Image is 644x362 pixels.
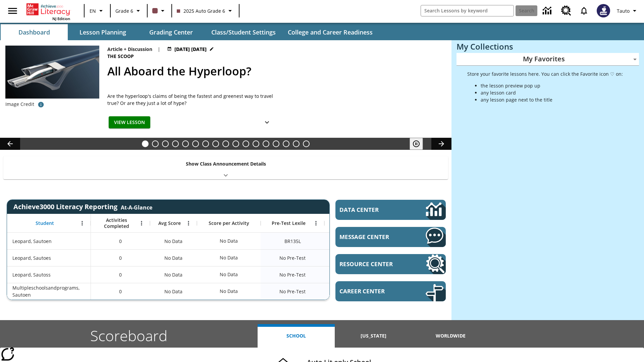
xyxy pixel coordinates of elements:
button: College and Career Readiness [282,24,378,40]
p: Image Credit [5,101,34,108]
span: [DATE] [DATE] [174,46,207,53]
span: Multipleschoolsandprograms, Sautoen [12,284,87,298]
div: No Data, Leopard, Sautoes [150,249,197,266]
span: 0 [119,238,122,245]
span: Avg Score [158,220,181,226]
div: No Data, Leopard, Sautoen [216,234,241,248]
li: any lesson card [481,89,623,96]
span: Achieve3000 Literacy Reporting [13,202,152,211]
span: Message Center [339,233,406,241]
span: No Pre-Test, Leopard, Sautoes [279,254,306,261]
div: No Data, Leopard, Sautoes [216,251,241,264]
button: Slide 13 Cooking Up Native Traditions [263,140,269,147]
div: At-A-Glance [121,202,152,211]
span: Score per Activity [209,220,249,226]
button: [US_STATE] [335,324,412,348]
div: Home [26,2,70,21]
button: Grading Center [138,24,205,40]
button: Slide 1 All Aboard the Hyperloop? [142,140,149,147]
p: Show Class Announcement Details [186,160,266,167]
span: Activities Completed [94,217,139,229]
span: Leopard, Sautoss [12,271,51,278]
span: Beginning reader 135 Lexile, Leopard, Sautoen [284,238,301,245]
button: Lesson Planning [69,24,136,40]
button: Slide 16 Point of View [293,140,300,147]
a: Data Center [539,2,557,20]
span: Leopard, Sautoen [12,238,52,245]
div: No Data, Leopard, Sautoes [324,249,388,266]
button: Worldwide [412,324,489,348]
a: Resource Center, Will open in new tab [557,2,575,20]
span: Grade 6 [115,7,133,14]
span: No Data [161,268,186,282]
button: Lesson carousel, Next [431,138,451,150]
button: Slide 11 Pre-release lesson [243,140,249,147]
div: Are the hyperloop's claims of being the fastest and greenest way to travel true? Or are they just... [107,93,275,107]
button: Slide 12 Career Lesson [253,140,259,147]
span: 0 [119,254,122,261]
a: Message Center [335,227,446,247]
span: No Data [161,251,186,265]
p: Store your favorite lessons here. You can click the Favorite icon ♡ on: [467,70,623,77]
button: Slide 3 Dirty Jobs Kids Had To Do [162,140,169,147]
img: Artist rendering of Hyperloop TT vehicle entering a tunnel [5,46,99,99]
div: Pause [410,138,430,150]
button: School [258,324,335,348]
button: Slide 10 Mixed Practice: Citing Evidence [232,140,239,147]
span: EN [90,7,96,14]
button: Slide 9 The Invasion of the Free CD [222,140,229,147]
div: 0, Leopard, Sautoes [91,249,150,266]
span: Resource Center [339,260,406,268]
span: 0 [119,288,122,295]
div: 0, Leopard, Sautoss [91,266,150,283]
button: Slide 14 Hooray for Constitution Day! [273,140,279,147]
button: Slide 15 Remembering Justice O'Connor [283,140,289,147]
button: Slide 6 Solar Power to the People [192,140,199,147]
span: Leopard, Sautoes [12,254,51,261]
div: No Data, Leopard, Sautoss [150,266,197,283]
button: Select a new avatar [593,2,614,19]
button: Class/Student Settings [206,24,281,40]
a: Home [26,3,70,16]
div: No Data, Leopard, Sautoen [150,233,197,249]
h2: All Aboard the Hyperloop? [107,63,443,80]
a: Notifications [575,2,593,19]
button: Pause [410,138,423,150]
span: Tauto [617,7,630,14]
button: Open Menu [311,218,321,228]
div: No Data, Multipleschoolsandprograms, Sautoen [150,283,197,300]
button: Slide 5 The Last Homesteaders [182,140,189,147]
a: Data Center [335,200,446,220]
span: Pre-Test Lexile [272,220,306,226]
button: Slide 7 Attack of the Terrifying Tomatoes [202,140,209,147]
div: No Data, Leopard, Sautoss [324,266,388,283]
div: 0, Multipleschoolsandprograms, Sautoen [91,283,150,300]
div: No Data, Leopard, Sautoss [216,268,241,281]
span: 0 [119,271,122,278]
button: Photo credit: Hyperloop Transportation Technologies [34,99,48,111]
button: Show Details [260,116,274,129]
span: No Data [161,234,186,248]
img: Avatar [597,4,610,17]
button: Grade: Grade 6, Select a grade [113,5,145,17]
button: Language: EN, Select a language [87,5,108,17]
button: Open Menu [137,218,147,228]
button: Open Menu [77,218,87,228]
span: Student [36,220,54,226]
div: 0, Leopard, Sautoen [91,233,150,249]
h3: My Collections [457,42,639,51]
button: Profile/Settings [614,5,641,17]
span: Data Center [339,206,403,214]
button: Jul 21 - Jun 30 Choose Dates [166,46,215,53]
div: No Data, Multipleschoolsandprograms, Sautoen [324,283,388,300]
button: Open Menu [183,218,194,228]
span: No Data [161,285,186,298]
p: Article + Discussion [107,46,152,53]
button: Dashboard [1,24,68,40]
button: Slide 17 The Constitution's Balancing Act [303,140,310,147]
span: No Pre-Test, Leopard, Sautoss [279,271,306,278]
button: Open side menu [3,1,22,21]
div: No Data, Multipleschoolsandprograms, Sautoen [216,285,241,298]
li: any lesson page next to the title [481,96,623,103]
span: 2025 Auto Grade 6 [177,7,225,14]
